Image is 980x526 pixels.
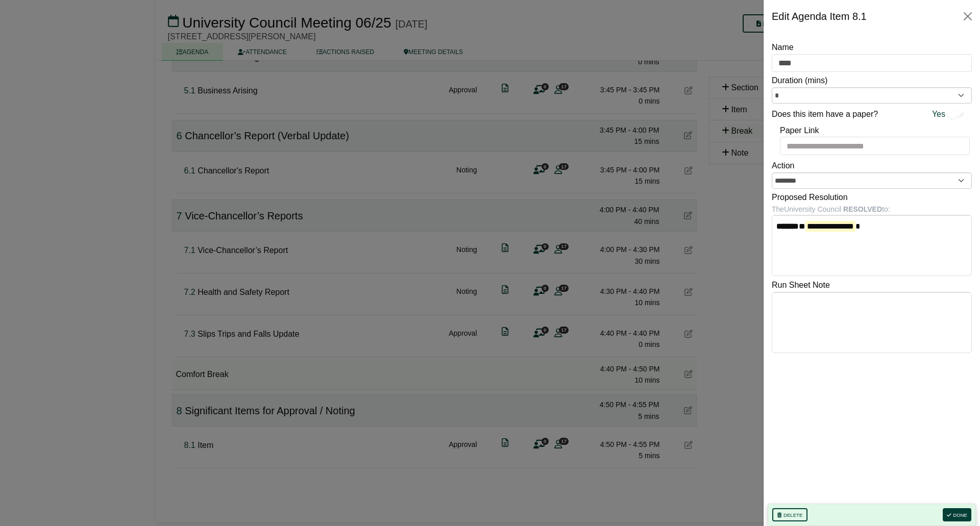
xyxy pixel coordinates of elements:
[772,191,848,204] label: Proposed Resolution
[772,108,878,121] label: Does this item have a paper?
[772,204,972,215] div: The University Council to:
[772,8,867,24] div: Edit Agenda Item 8.1
[932,108,945,121] span: Yes
[960,8,976,24] button: Close
[772,279,830,292] label: Run Sheet Note
[772,159,794,172] label: Action
[772,74,827,87] label: Duration (mins)
[772,41,794,54] label: Name
[780,124,819,137] label: Paper Link
[843,205,882,213] b: RESOLVED
[943,508,971,521] button: Done
[772,508,807,521] button: Delete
